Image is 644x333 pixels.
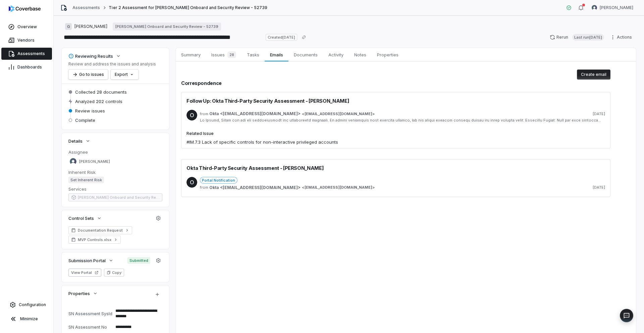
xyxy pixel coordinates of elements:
span: < [302,111,305,116]
span: Complete [75,117,95,123]
span: Set Inherent Risk [68,177,104,183]
span: Analyzed 202 controls [75,98,122,104]
button: Samuel Folarin avatar[PERSON_NAME] [588,3,637,13]
span: [EMAIL_ADDRESS][DOMAIN_NAME] [305,111,372,116]
a: Documentation Request [68,226,132,234]
a: Assessments [72,5,100,10]
span: Details [68,138,83,144]
dt: Services [68,186,162,192]
span: [PERSON_NAME] [79,159,110,164]
span: Created [DATE] [266,34,297,41]
div: Reviewing Results [68,53,113,59]
button: Actions [608,32,636,42]
span: Tier 2 Assessment for [PERSON_NAME] Onboard and Security Review - 52739 [109,5,267,10]
button: Go to issues [68,69,108,80]
div: Lo Ipsumd, Sitam con adi eli seddoeiusmodt inc utlaboreetd magnaali. En admini veniamquis nost ex... [200,118,605,123]
img: Samuel Folarin avatar [592,5,597,10]
button: RerunLast run[DATE] [546,32,608,42]
a: MVP Controls.xlsx [68,236,121,244]
span: Submitted [127,257,150,264]
span: Minimize [20,316,38,322]
span: Okta <[EMAIL_ADDRESS][DOMAIN_NAME]> [209,111,301,116]
button: Control Sets [66,212,104,224]
span: MVP Controls.xlsx [78,237,111,242]
span: Activity [326,50,346,59]
a: Dashboards [1,61,52,73]
span: Assessments [17,51,45,56]
span: Follow Up: Okta Third-Party Security Assessment - [PERSON_NAME] [186,97,349,104]
span: Dashboards [17,64,42,70]
a: #IM.7.3 Lack of specific controls for non-interactive privileged accounts [186,139,338,146]
span: Emails [267,50,285,59]
a: Assessments [1,48,52,60]
div: SN Assessment SysId [68,311,113,316]
a: [PERSON_NAME] Onboard and Security Review - 52739 [113,22,221,31]
span: Tasks [244,50,262,59]
span: Documents [291,50,320,59]
div: SN Assessment No [68,325,113,330]
span: [PERSON_NAME] [74,24,107,29]
span: Configuration [19,302,46,307]
span: > [209,185,375,190]
label: Related Issue [186,131,338,136]
span: [DATE] [593,185,605,190]
span: [PERSON_NAME] [600,5,633,10]
button: Copy link [298,31,310,43]
span: Issues [209,50,239,59]
span: Collected 28 documents [75,89,127,95]
span: Notes [352,50,369,59]
dt: Inherent Risk [68,169,162,175]
span: Documentation Request [78,228,123,233]
span: Vendors [17,38,35,43]
span: [EMAIL_ADDRESS][DOMAIN_NAME] [305,185,372,190]
span: Properties [68,290,90,296]
span: [DATE] [593,111,605,116]
span: Control Sets [68,215,94,221]
a: Overview [1,21,52,33]
img: Samuel Folarin avatar [70,158,76,165]
button: Minimize [3,312,51,326]
span: Overview [17,24,37,30]
span: Properties [374,50,401,59]
span: Review issues [75,108,105,114]
button: Reviewing Results [66,50,123,62]
button: Properties [66,287,100,299]
button: Create email [577,69,610,80]
span: < [302,185,305,190]
span: Okta <[EMAIL_ADDRESS][DOMAIN_NAME]> [209,185,301,190]
span: > [209,111,375,116]
span: Portal Notification [200,177,237,184]
span: O [186,177,197,188]
span: O [186,110,197,121]
button: Copy [104,269,124,277]
button: Export [111,69,139,80]
span: from [200,111,207,116]
span: from [200,185,207,190]
span: Summary [178,50,203,59]
span: Last run [DATE] [572,34,604,41]
button: G[PERSON_NAME] [63,20,109,33]
a: Vendors [1,34,52,46]
button: Details [66,135,93,147]
dt: Assignee [68,149,162,155]
img: logo-D7KZi-bG.svg [9,5,41,12]
h2: Correspondence [181,80,610,87]
p: Review and address the issues and analysis [68,61,156,67]
a: Configuration [3,299,51,311]
span: Submission Portal [68,257,106,264]
button: View Portal [68,269,101,277]
span: 28 [227,51,236,58]
button: Submission Portal [66,254,116,267]
span: Okta Third-Party Security Assessment - [PERSON_NAME] [186,164,323,172]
